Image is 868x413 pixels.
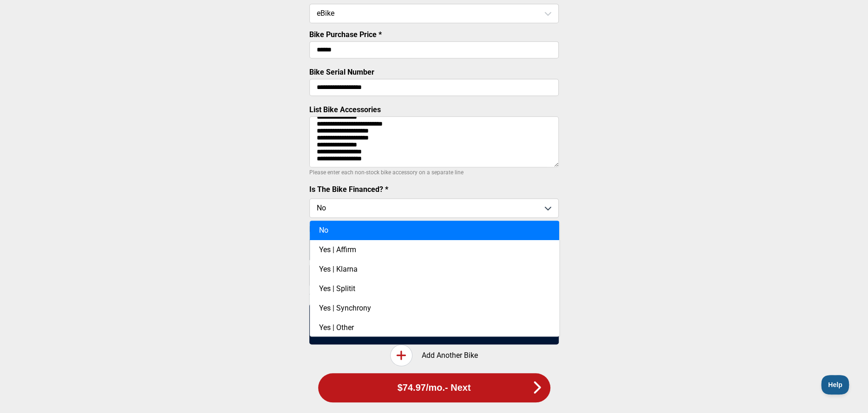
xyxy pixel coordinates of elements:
[309,344,559,366] div: Add Another Bike
[318,373,550,402] button: $74.97/mo.- Next
[309,225,395,234] strong: BikeInsure Plan Options *
[426,382,445,393] span: /mo.
[310,279,559,299] div: Yes | Splitit
[309,225,559,234] label: (select one)
[310,221,559,240] div: No
[309,68,374,76] label: Bike Serial Number
[310,240,559,260] div: Yes | Affirm
[310,299,559,318] div: Yes | Synchrony
[309,167,559,178] p: Please enter each non-stock bike accessory on a separate line
[310,260,559,279] div: Yes | Klarna
[310,318,559,337] div: Yes | Other
[309,30,382,39] label: Bike Purchase Price *
[309,264,559,287] div: Coverage Only - $16.99 /mo.
[309,238,559,261] div: Coverage + Protect - $ 24.99 /mo.
[821,375,849,394] iframe: Toggle Customer Support
[309,105,381,114] label: List Bike Accessories
[309,185,388,194] label: Is The Bike Financed? *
